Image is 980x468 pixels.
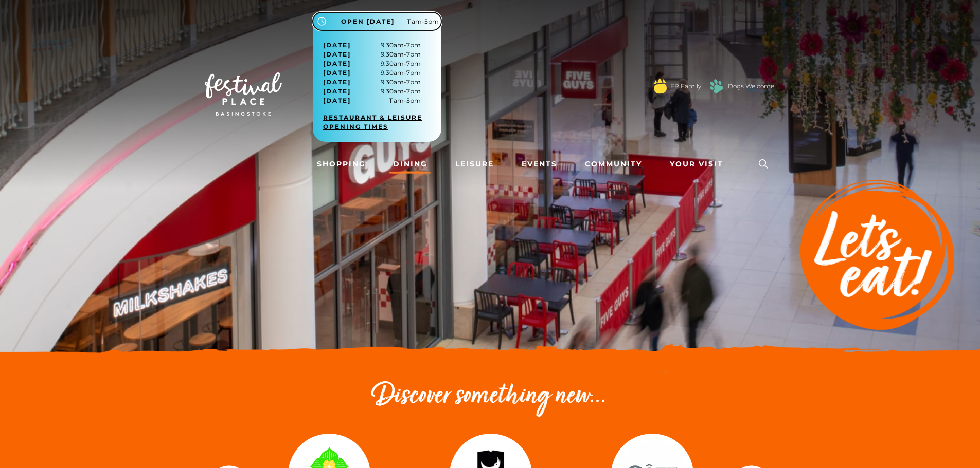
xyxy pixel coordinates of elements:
span: Your Visit [670,159,723,170]
a: Your Visit [666,155,733,174]
a: FP Family [670,82,701,91]
span: [DATE] [323,50,351,59]
span: [DATE] [323,41,351,50]
span: 11am-5pm [323,96,421,105]
span: 9.30am-7pm [323,87,421,96]
a: Leisure [451,155,498,174]
span: Open [DATE] [341,17,395,26]
span: 9.30am-7pm [323,59,421,68]
span: [DATE] [323,96,351,105]
span: [DATE] [323,87,351,96]
a: Community [581,155,646,174]
h2: Discover something new... [205,380,776,413]
span: [DATE] [323,68,351,78]
img: Festival Place Logo [205,72,282,116]
a: Shopping [313,155,370,174]
span: [DATE] [323,59,351,68]
a: Dining [389,155,432,174]
span: [DATE] [323,78,351,87]
span: 9.30am-7pm [323,68,421,78]
span: 11am-5pm [407,17,439,26]
button: Open [DATE] 11am-5pm [313,12,441,30]
span: 9.30am-7pm [323,78,421,87]
a: Dogs Welcome! [728,82,776,91]
span: 9.30am-7pm [323,50,421,59]
span: 9.30am-7pm [323,41,421,50]
a: Restaurant & Leisure opening times [323,113,439,132]
a: Events [518,155,561,174]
